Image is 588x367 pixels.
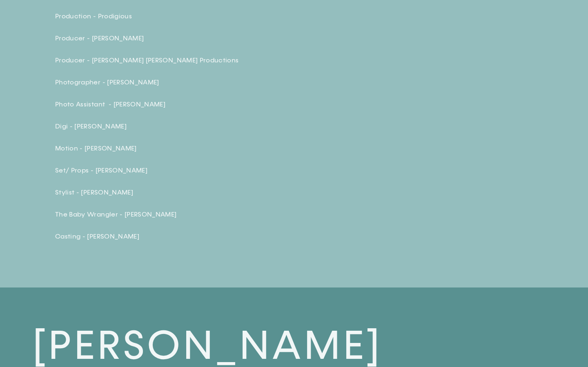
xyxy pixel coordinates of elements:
p: Motion - [PERSON_NAME] [55,144,341,153]
p: Producer - [PERSON_NAME] [PERSON_NAME] Productions [55,56,341,65]
p: The Baby Wrangler - [PERSON_NAME] [55,210,341,219]
p: Set/ Props - [PERSON_NAME] [55,166,341,175]
p: Digi - [PERSON_NAME] [55,122,341,131]
p: Photographer - [PERSON_NAME] [55,78,341,87]
p: Photo Assistant - [PERSON_NAME] [55,100,341,109]
p: Producer - [PERSON_NAME] [55,34,341,43]
p: Casting - [PERSON_NAME] [55,232,341,241]
p: Stylist - [PERSON_NAME] [55,188,341,197]
p: Production - Prodigious [55,12,341,21]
